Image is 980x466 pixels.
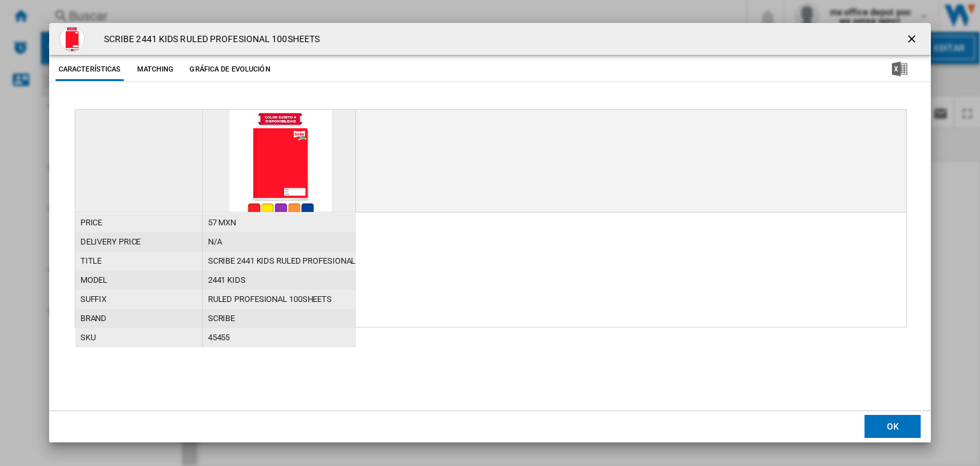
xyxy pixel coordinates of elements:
button: Características [56,58,124,81]
div: model [75,271,202,290]
div: brand [75,309,202,328]
img: 515ftw-45455.jpg [230,110,332,212]
div: 45455 [203,328,356,347]
button: Matching [127,58,183,81]
div: delivery price [75,232,202,252]
button: Descargar en Excel [872,58,928,81]
div: title [75,252,202,271]
div: sku [75,328,202,347]
div: N/A [203,232,356,252]
ng-md-icon: getI18NText('BUTTONS.CLOSE_DIALOG') [905,33,921,48]
div: RULED PROFESIONAL 100SHEETS [203,290,356,309]
div: SCRIBE 2441 KIDS RULED PROFESIONAL 100SHEETS [203,252,356,271]
button: Gráfica de evolución [186,58,273,81]
button: OK [865,415,921,438]
div: price [75,213,202,232]
div: suffix [75,290,202,309]
img: excel-24x24.png [892,61,907,77]
div: SCRIBE [203,309,356,328]
button: getI18NText('BUTTONS.CLOSE_DIALOG') [900,26,926,52]
img: 515ftw-45455.jpg [59,26,85,52]
h4: SCRIBE 2441 KIDS RULED PROFESIONAL 100SHEETS [98,33,320,46]
div: 2441 KIDS [203,271,356,290]
div: 57 MXN [203,213,356,232]
md-dialog: Product popup [49,23,931,442]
